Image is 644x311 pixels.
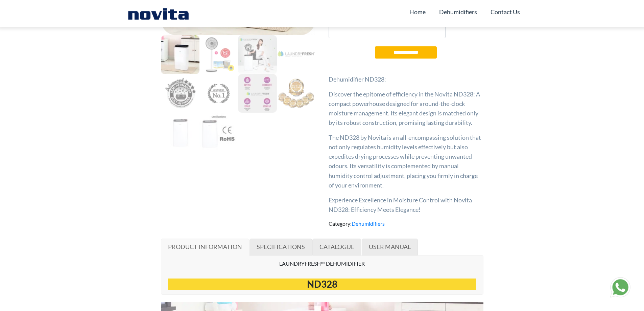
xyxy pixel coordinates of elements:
strong: ND328 [307,278,337,290]
span: CATALOGUE [319,243,354,250]
p: Discover the epitome of efficiency in the Novita ND328: A compact powerhouse designed for around-... [329,89,483,127]
span: USER MANUAL [369,243,411,250]
a: Dehumidifiers [439,5,477,18]
img: 04-laundry-fresh_fe8b3172-094f-45c2-9779-d1306839f9d2_2000x-100x100.webp [277,35,315,74]
a: USER MANUAL [362,239,418,256]
img: 08-number1-air-dehumidifier_2000x-100x100.webp [199,74,238,113]
span: PRODUCT INFORMATION [168,243,242,250]
p: The ND328 by Novita is an all-encompassing solution that not only regulates humidity levels effec... [329,133,483,190]
a: CATALOGUE [312,239,361,256]
a: Dehumidifiers [352,220,385,227]
img: ND328-2-100x100.jpg [199,113,238,151]
img: ND328-1-100x100.jpg [161,113,199,151]
img: FOCR2_F2_f7af0513-1506-477d-96e7-ef609cfe8d71_2000x-100x100.webp [199,35,238,74]
img: 07-nd838-advanced-semi-permanent-built-in-ionizer20_2000x-100x100.webp [161,74,199,113]
p: Experience Excellence in Moisture Control with Novita ND328: Efficiency Meets Elegance! [329,195,483,214]
img: 03-nd328-dehumidifier-km_2000x-100x100.webp [238,35,277,74]
img: air_trusted-logo-2021_2000x-100x100.webp [277,74,315,113]
a: Home [409,5,426,18]
span: Category: [329,220,385,227]
p: Dehumidifier ND328: [329,74,483,84]
img: Novita [124,7,192,20]
input: Message (optional) [329,25,446,38]
a: SPECIFICATIONS [249,239,312,256]
span: LAUNDRYFRESH™ DEHUMIDIFIER [279,260,365,267]
span: SPECIFICATIONS [257,243,305,250]
a: PRODUCT INFORMATION [161,239,249,256]
img: nd328_2000x_0b27bd69-c30b-4f45-9120-9c575d8cbc1c_2000x-100x100.webp [161,35,199,74]
img: 06-mailer2016-laundryfresh_2000x-100x100.webp [238,74,277,113]
a: Contact Us [491,5,520,18]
